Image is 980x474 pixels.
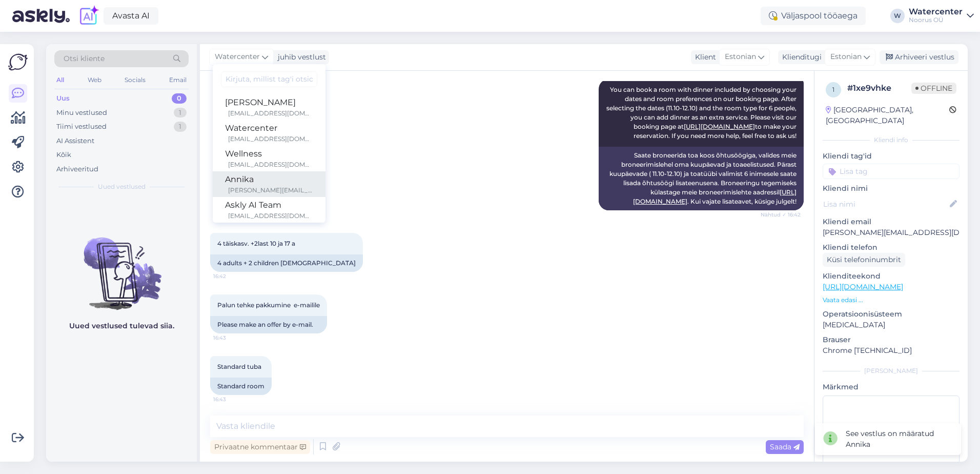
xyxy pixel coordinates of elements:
[826,105,949,126] div: [GEOGRAPHIC_DATA], [GEOGRAPHIC_DATA]
[823,216,959,227] p: Kliendi email
[225,173,313,186] div: Annika
[823,242,959,253] p: Kliendi telefon
[909,8,974,24] a: WatercenterNoorus OÜ
[823,309,959,320] p: Operatsioonisüsteem
[64,53,105,64] span: Otsi kliente
[213,146,325,171] a: Wellness[EMAIL_ADDRESS][DOMAIN_NAME]
[823,253,905,267] div: Küsi telefoninumbrit
[213,334,252,342] span: 16:43
[909,16,963,24] div: Noorus OÜ
[69,321,174,331] p: Uued vestlused tulevad siia.
[823,345,959,356] p: Chrome [TECHNICAL_ID]
[606,86,798,140] span: You can book a room with dinner included by choosing your dates and room preferences on our booki...
[823,320,959,330] p: [MEDICAL_DATA]
[274,52,326,63] div: juhib vestlust
[770,442,800,451] span: Saada
[174,122,187,132] div: 1
[823,135,959,145] div: Kliendi info
[691,52,716,63] div: Klient
[684,123,755,130] a: [URL][DOMAIN_NAME]
[215,51,260,63] span: Watercenter
[172,93,187,104] div: 0
[823,282,903,291] a: [URL][DOMAIN_NAME]
[56,150,71,160] div: Kõik
[761,211,801,219] span: Nähtud ✓ 16:42
[599,147,804,210] div: Saate broneerida toa koos õhtusöögiga, valides meie broneerimislehel oma kuupäevad ja toaeelistus...
[167,73,189,87] div: Email
[56,136,94,146] div: AI Assistent
[778,52,822,63] div: Klienditugi
[823,151,959,162] p: Kliendi tag'id
[823,366,959,376] div: [PERSON_NAME]
[174,108,187,118] div: 1
[823,334,959,345] p: Brauser
[911,83,956,94] span: Offline
[823,164,959,179] input: Lisa tag
[823,183,959,194] p: Kliendi nimi
[56,108,107,118] div: Minu vestlused
[210,378,272,395] div: Standard room
[46,219,197,311] img: No chats
[213,272,252,280] span: 16:42
[56,93,70,104] div: Uus
[225,122,313,134] div: Watercenter
[210,440,310,454] div: Privaatne kommentaar
[210,316,327,333] div: Please make an offer by e-mail.
[86,73,104,87] div: Web
[56,122,107,132] div: Tiimi vestlused
[213,197,325,223] a: Askly AI Team[EMAIL_ADDRESS][DOMAIN_NAME]
[221,71,317,87] input: Kirjuta, millist tag'i otsid
[880,50,958,64] div: Arhiveeri vestlus
[830,51,862,63] span: Estonian
[725,51,756,63] span: Estonian
[228,160,313,169] div: [EMAIL_ADDRESS][DOMAIN_NAME]
[8,52,28,72] img: Askly Logo
[213,396,252,403] span: 16:43
[909,8,963,16] div: Watercenter
[217,240,295,247] span: 4 täiskasv. +2last 10 ja 17 a
[847,82,911,94] div: # 1xe9vhke
[213,94,325,120] a: [PERSON_NAME][EMAIL_ADDRESS][DOMAIN_NAME]
[213,171,325,197] a: Annika[PERSON_NAME][EMAIL_ADDRESS][DOMAIN_NAME]
[54,73,66,87] div: All
[225,148,313,160] div: Wellness
[228,186,313,195] div: [PERSON_NAME][EMAIL_ADDRESS][DOMAIN_NAME]
[823,227,959,238] p: [PERSON_NAME][EMAIL_ADDRESS][DOMAIN_NAME]
[228,211,313,221] div: [EMAIL_ADDRESS][DOMAIN_NAME]
[225,96,313,109] div: [PERSON_NAME]
[104,7,158,25] a: Avasta AI
[56,164,98,174] div: Arhiveeritud
[823,295,959,305] p: Vaata edasi ...
[213,120,325,146] a: Watercenter[EMAIL_ADDRESS][DOMAIN_NAME]
[761,7,866,25] div: Väljaspool tööaega
[122,73,148,87] div: Socials
[98,182,146,191] span: Uued vestlused
[832,86,834,93] span: 1
[225,199,313,211] div: Askly AI Team
[890,9,905,23] div: W
[823,382,959,392] p: Märkmed
[846,428,953,450] div: See vestlus on määratud Annika
[823,271,959,282] p: Klienditeekond
[217,301,320,309] span: Palun tehke pakkumine e-mailile
[228,134,313,144] div: [EMAIL_ADDRESS][DOMAIN_NAME]
[217,363,261,370] span: Standard tuba
[78,5,99,27] img: explore-ai
[210,254,363,272] div: 4 adults + 2 children [DEMOGRAPHIC_DATA]
[823,199,948,210] input: Lisa nimi
[228,109,313,118] div: [EMAIL_ADDRESS][DOMAIN_NAME]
